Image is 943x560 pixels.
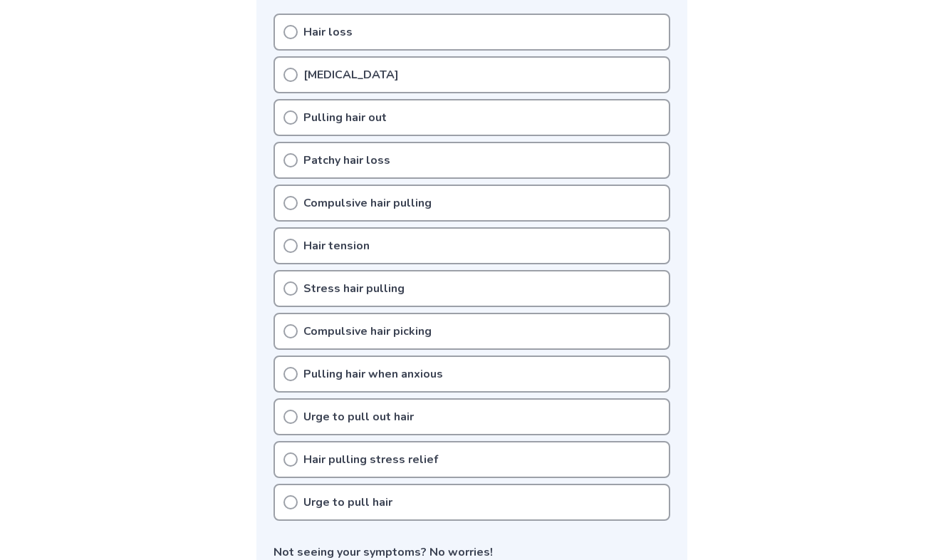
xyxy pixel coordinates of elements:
p: Urge to pull out hair [303,408,414,425]
p: Hair loss [303,24,353,41]
p: Stress hair pulling [303,280,405,297]
p: [MEDICAL_DATA] [303,66,399,83]
p: Compulsive hair picking [303,323,432,340]
p: Urge to pull hair [303,494,392,511]
p: Hair tension [303,237,370,254]
p: Pulling hair out [303,109,387,126]
p: Compulsive hair pulling [303,195,432,212]
p: Pulling hair when anxious [303,365,443,383]
p: Patchy hair loss [303,152,390,169]
p: Hair pulling stress relief [303,451,438,468]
